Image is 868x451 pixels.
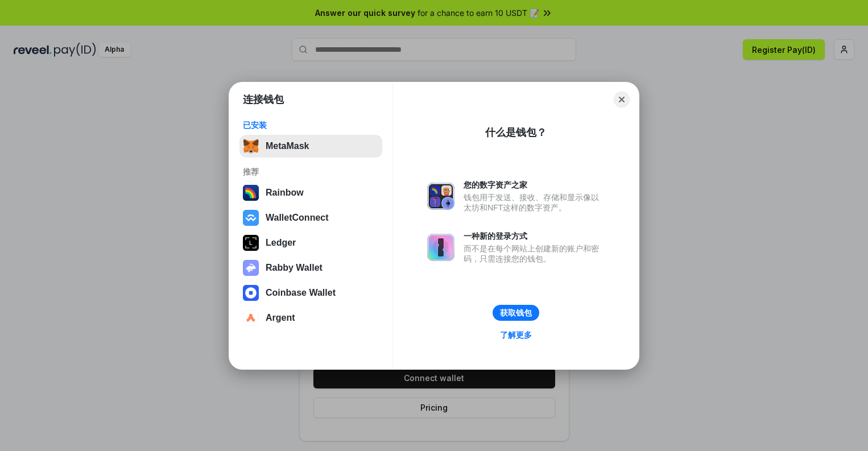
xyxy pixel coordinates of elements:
img: svg+xml,%3Csvg%20width%3D%2228%22%20height%3D%2228%22%20viewBox%3D%220%200%2028%2028%22%20fill%3D... [243,285,259,301]
div: 钱包用于发送、接收、存储和显示像以太坊和NFT这样的数字资产。 [464,192,605,213]
div: Rainbow [266,188,304,198]
button: 获取钱包 [493,305,539,321]
button: MetaMask [239,135,382,158]
div: 一种新的登录方式 [464,231,605,241]
img: svg+xml,%3Csvg%20xmlns%3D%22http%3A%2F%2Fwww.w3.org%2F2000%2Fsvg%22%20width%3D%2228%22%20height%3... [243,235,259,251]
button: Close [614,92,630,107]
div: Rabby Wallet [266,263,323,273]
div: 什么是钱包？ [485,126,547,139]
img: svg+xml,%3Csvg%20width%3D%2228%22%20height%3D%2228%22%20viewBox%3D%220%200%2028%2028%22%20fill%3D... [243,210,259,226]
button: Coinbase Wallet [239,282,382,304]
img: svg+xml,%3Csvg%20xmlns%3D%22http%3A%2F%2Fwww.w3.org%2F2000%2Fsvg%22%20fill%3D%22none%22%20viewBox... [427,234,454,261]
div: Coinbase Wallet [266,288,336,298]
div: 您的数字资产之家 [464,180,605,190]
div: 了解更多 [500,330,532,340]
button: Rabby Wallet [239,256,382,279]
img: svg+xml,%3Csvg%20xmlns%3D%22http%3A%2F%2Fwww.w3.org%2F2000%2Fsvg%22%20fill%3D%22none%22%20viewBox... [243,260,259,276]
img: svg+xml,%3Csvg%20xmlns%3D%22http%3A%2F%2Fwww.w3.org%2F2000%2Fsvg%22%20fill%3D%22none%22%20viewBox... [427,183,454,210]
button: WalletConnect [239,206,382,229]
div: Argent [266,313,295,323]
div: 已安装 [243,120,379,130]
button: Rainbow [239,181,382,204]
h1: 连接钱包 [243,93,284,106]
button: Ledger [239,231,382,254]
div: 而不是在每个网站上创建新的账户和密码，只需连接您的钱包。 [464,243,605,264]
img: svg+xml,%3Csvg%20width%3D%2228%22%20height%3D%2228%22%20viewBox%3D%220%200%2028%2028%22%20fill%3D... [243,310,259,326]
button: Argent [239,307,382,329]
div: 获取钱包 [500,308,532,318]
div: WalletConnect [266,213,329,223]
div: MetaMask [266,141,309,151]
img: svg+xml,%3Csvg%20width%3D%22120%22%20height%3D%22120%22%20viewBox%3D%220%200%20120%20120%22%20fil... [243,185,259,201]
a: 了解更多 [493,328,539,342]
div: Ledger [266,238,296,248]
img: svg+xml,%3Csvg%20fill%3D%22none%22%20height%3D%2233%22%20viewBox%3D%220%200%2035%2033%22%20width%... [243,138,259,154]
div: 推荐 [243,167,379,177]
